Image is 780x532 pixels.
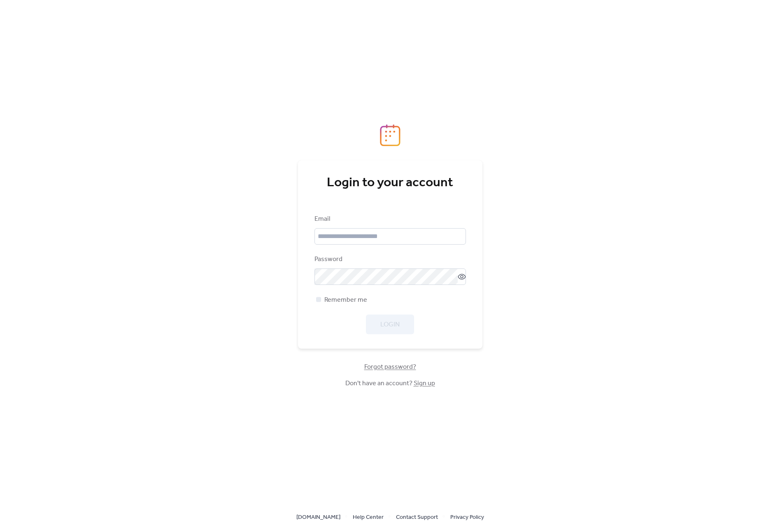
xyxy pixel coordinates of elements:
[414,377,435,390] a: Sign up
[396,513,438,523] span: Contact Support
[345,379,435,389] span: Don't have an account?
[450,513,484,523] span: Privacy Policy
[364,362,416,372] span: Forgot password?
[353,513,384,523] span: Help Center
[324,295,367,305] span: Remember me
[364,365,416,369] a: Forgot password?
[314,254,464,264] div: Password
[314,214,464,224] div: Email
[353,512,384,522] a: Help Center
[296,512,340,522] a: [DOMAIN_NAME]
[396,512,438,522] a: Contact Support
[296,513,340,523] span: [DOMAIN_NAME]
[450,512,484,522] a: Privacy Policy
[314,175,466,191] div: Login to your account
[380,124,400,146] img: logo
